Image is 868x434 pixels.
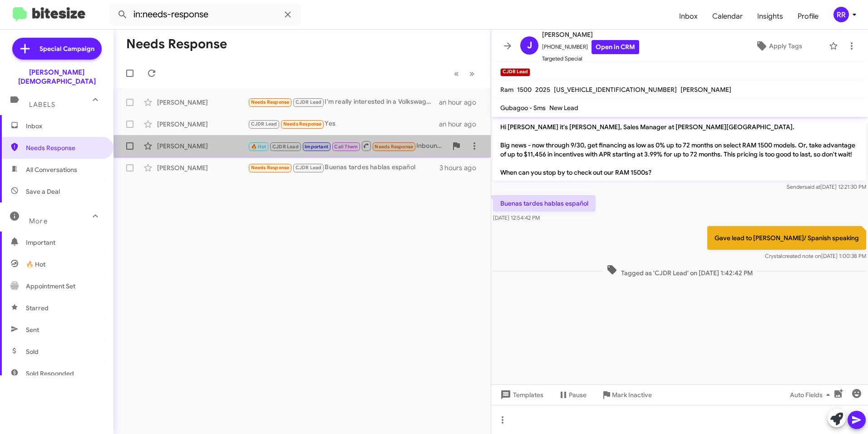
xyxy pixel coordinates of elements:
[439,120,483,129] div: an hour ago
[248,119,439,129] div: Yes
[248,140,447,151] div: Inbound Call
[500,104,546,112] span: Gubagoo - Sms
[251,121,277,127] span: CJDR Lead
[535,86,550,94] span: 2025
[26,369,74,378] span: Sold Responded
[126,37,227,51] h1: Needs Response
[790,387,833,403] span: Auto Fields
[375,144,413,150] span: Needs Response
[769,38,802,54] span: Apply Tags
[296,99,322,105] span: CJDR Lead
[500,86,513,94] span: Ram
[469,68,474,79] span: »
[500,68,530,76] small: CJDR Lead
[26,187,60,196] span: Save a Deal
[39,44,94,53] span: Special Campaign
[283,121,322,127] span: Needs Response
[26,282,75,291] span: Appointment Set
[592,40,639,54] a: Open in CRM
[26,121,103,131] span: Inbox
[29,101,55,109] span: Labels
[157,141,248,151] div: [PERSON_NAME]
[157,98,248,107] div: [PERSON_NAME]
[603,264,756,278] span: Tagged as 'CJDR Lead' on [DATE] 1:42:42 PM
[493,195,596,212] p: Buenas tardes hablas español
[12,38,102,60] a: Special Campaign
[542,29,639,40] span: [PERSON_NAME]
[554,86,677,94] span: [US_VEHICLE_IDENTIFICATION_NUMBER]
[517,86,532,94] span: 1500
[110,4,301,25] input: Search
[248,97,439,107] div: I'm really interested in a Volkswagen Atlas, would a [GEOGRAPHIC_DATA] be the SUV to change my mind?
[498,387,543,403] span: Templates
[26,260,45,269] span: 🔥 Hot
[765,252,866,259] span: Crystal [DATE] 1:00:38 PM
[305,144,328,150] span: Important
[157,163,248,172] div: [PERSON_NAME]
[569,387,587,403] span: Pause
[296,165,322,171] span: CJDR Lead
[29,217,48,225] span: More
[26,238,103,247] span: Important
[493,214,540,221] span: [DATE] 12:54:42 PM
[612,387,652,403] span: Mark Inactive
[26,165,77,174] span: All Conversations
[491,387,551,403] button: Templates
[787,183,866,190] span: Sender [DATE] 12:21:30 PM
[826,7,858,22] button: RR
[707,226,866,250] p: Gave lead to [PERSON_NAME]/ Spanish speaking
[782,252,821,259] span: created note on
[251,165,290,171] span: Needs Response
[464,64,480,83] button: Next
[26,325,39,334] span: Sent
[681,86,731,94] span: [PERSON_NAME]
[454,68,459,79] span: «
[251,99,290,105] span: Needs Response
[439,163,483,172] div: 3 hours ago
[783,387,841,403] button: Auto Fields
[542,40,639,54] span: [PHONE_NUMBER]
[732,38,824,54] button: Apply Tags
[833,7,849,22] div: RR
[594,387,659,403] button: Mark Inactive
[449,64,480,83] nav: Page navigation example
[334,144,358,150] span: Call Them
[26,303,49,313] span: Starred
[449,64,464,83] button: Previous
[790,3,826,30] a: Profile
[527,38,532,53] span: J
[672,3,705,30] a: Inbox
[493,119,866,181] p: Hi [PERSON_NAME] it's [PERSON_NAME], Sales Manager at [PERSON_NAME][GEOGRAPHIC_DATA]. Big news - ...
[804,183,820,190] span: said at
[251,144,266,150] span: 🔥 Hot
[248,162,439,173] div: Buenas tardes hablas español
[439,98,483,107] div: an hour ago
[542,54,639,63] span: Targeted Special
[705,3,750,30] a: Calendar
[272,144,299,150] span: CJDR Lead
[750,3,790,30] a: Insights
[549,104,578,112] span: New Lead
[551,387,594,403] button: Pause
[157,120,248,129] div: [PERSON_NAME]
[26,143,103,152] span: Needs Response
[26,347,39,356] span: Sold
